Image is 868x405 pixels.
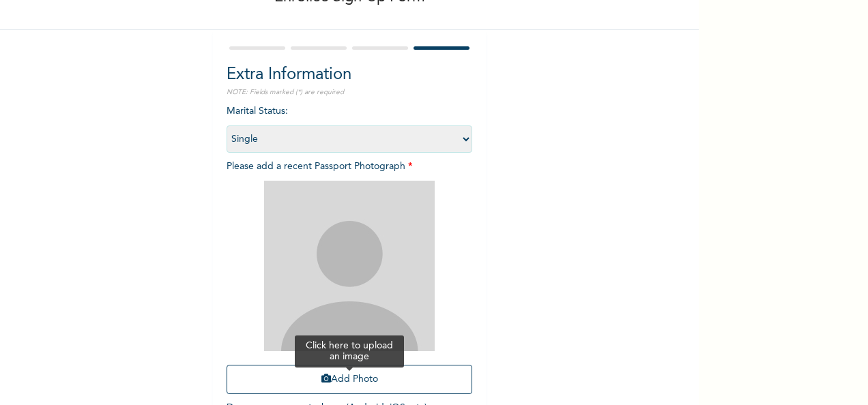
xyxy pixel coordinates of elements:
span: Please add a recent Passport Photograph [227,162,472,401]
span: Marital Status : [227,106,472,144]
h2: Extra Information [227,63,472,87]
img: Crop [264,181,435,351]
button: Add Photo [227,365,472,394]
p: NOTE: Fields marked (*) are required [227,87,472,97]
